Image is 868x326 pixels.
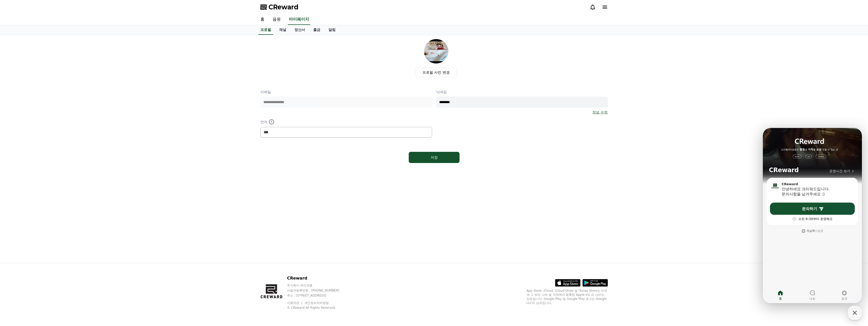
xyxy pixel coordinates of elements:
a: CReward [260,3,298,11]
p: 사업자등록번호 : [PHONE_NUMBER] [287,288,349,292]
a: 정보 수정 [592,110,608,115]
a: 홈 [256,14,269,25]
a: 마이페이지 [288,14,310,25]
iframe: Channel chat [763,128,862,303]
p: CReward [287,275,349,281]
p: App Store, iCloud, iCloud Drive 및 iTunes Store는 미국과 그 밖의 나라 및 지역에서 등록된 Apple Inc.의 서비스 상표입니다. Goo... [527,289,608,305]
label: 프로필 사진 변경 [415,68,457,77]
div: 저장 [419,155,449,160]
a: 개인정보처리방침 [304,301,329,305]
p: 주소 : [STREET_ADDRESS] [287,294,349,298]
button: 저장 [409,152,460,163]
a: 이용약관 [287,301,303,305]
img: profile_image [424,39,448,63]
span: CReward [269,3,298,11]
p: 닉네임 [436,89,608,94]
p: 언어 [260,119,432,125]
p: 주식회사 와이피랩 [287,283,349,287]
a: 정산서 [290,25,309,35]
a: 프로필 [258,25,273,35]
a: 채널 [275,25,290,35]
a: 음원 [269,14,285,25]
a: 알림 [324,25,340,35]
p: 이메일 [260,89,432,94]
p: © CReward All Rights Reserved. [287,306,349,310]
a: 출금 [309,25,324,35]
